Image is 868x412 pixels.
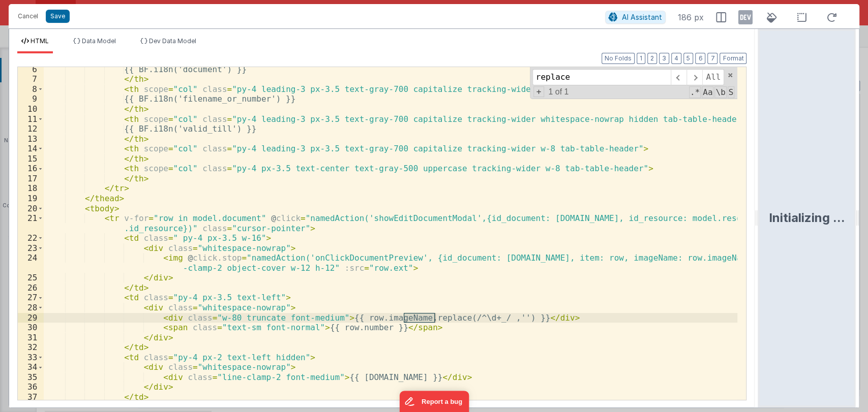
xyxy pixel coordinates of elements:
[18,104,44,114] div: 10
[678,11,704,23] span: 186 px
[18,65,44,75] div: 6
[637,53,645,64] button: 1
[728,86,735,98] span: Search In Selection
[82,37,116,45] span: Data Model
[532,69,671,85] input: Search for
[18,74,44,84] div: 7
[720,53,746,64] button: Format
[769,210,845,226] div: Initializing ...
[18,204,44,214] div: 20
[622,13,662,21] span: AI Assistant
[707,53,717,64] button: 7
[702,69,724,85] span: Alt-Enter
[18,313,44,323] div: 29
[714,86,726,98] span: Whole Word Search
[18,342,44,353] div: 32
[18,273,44,283] div: 25
[18,144,44,154] div: 14
[18,154,44,164] div: 15
[647,53,657,64] button: 2
[18,174,44,184] div: 17
[18,392,44,402] div: 37
[18,194,44,204] div: 19
[18,183,44,194] div: 18
[659,53,669,64] button: 3
[702,86,713,98] span: CaseSensitive Search
[18,114,44,124] div: 11
[605,11,666,24] button: AI Assistant
[533,86,545,97] span: Toggel Replace mode
[683,53,693,64] button: 5
[602,53,635,64] button: No Folds
[18,293,44,303] div: 27
[46,10,70,23] button: Save
[18,84,44,94] div: 8
[18,323,44,333] div: 30
[18,124,44,134] div: 12
[18,213,44,233] div: 21
[18,382,44,392] div: 36
[18,333,44,343] div: 31
[18,303,44,313] div: 28
[18,253,44,273] div: 24
[149,37,196,45] span: Dev Data Model
[18,233,44,243] div: 22
[671,53,681,64] button: 4
[18,283,44,293] div: 26
[31,37,49,45] span: HTML
[399,391,469,412] iframe: Marker.io feedback button
[18,243,44,253] div: 23
[695,53,705,64] button: 6
[18,134,44,144] div: 13
[544,87,573,97] span: 1 of 1
[18,164,44,174] div: 16
[18,353,44,363] div: 33
[689,86,701,98] span: RegExp Search
[13,9,43,23] button: Cancel
[18,94,44,104] div: 9
[18,372,44,383] div: 35
[18,362,44,372] div: 34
